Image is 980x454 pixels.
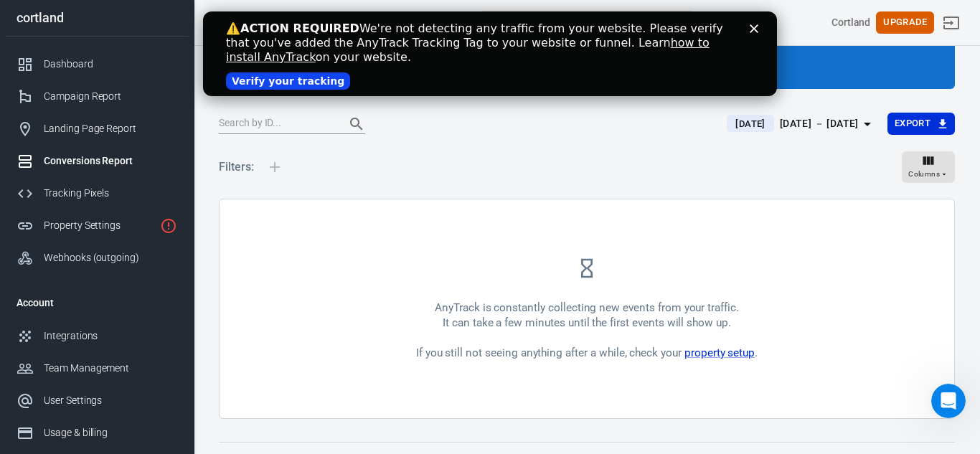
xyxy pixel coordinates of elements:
[908,168,940,181] span: Columns
[44,425,177,440] div: Usage & billing
[876,11,934,34] button: Upgrade
[5,209,189,242] a: Property Settings
[44,186,177,201] div: Tracking Pixels
[5,177,189,209] a: Tracking Pixels
[730,117,771,131] span: [DATE]
[339,107,374,141] button: Search
[212,9,289,36] button: cortland
[44,393,177,408] div: User Settings
[887,113,955,135] button: Export
[5,145,189,177] a: Conversions Report
[160,217,177,235] svg: Property is not installed yet
[44,57,177,72] div: Dashboard
[44,153,177,169] div: Conversions Report
[44,89,177,104] div: Campaign Report
[44,361,177,376] div: Team Management
[831,15,871,30] div: Account id: KXSegCx4
[5,285,189,320] li: Account
[44,328,177,344] div: Integrations
[934,6,969,40] a: Sign out
[684,346,755,359] a: property setup
[219,115,334,133] input: Search by ID...
[5,320,189,352] a: Integrations
[715,112,887,136] button: [DATE][DATE] － [DATE]
[5,242,189,274] a: Webhooks (outgoing)
[219,144,254,190] h5: Filters:
[780,115,859,133] div: [DATE] － [DATE]
[5,417,189,449] a: Usage & billing
[5,384,189,417] a: User Settings
[5,48,189,80] a: Dashboard
[931,384,966,418] iframe: Intercom live chat
[44,218,154,233] div: Property Settings
[479,11,694,35] button: Find anything...⌘ + K
[5,352,189,384] a: Team Management
[547,13,561,22] div: Close
[5,11,189,24] div: cortland
[5,80,189,113] a: Campaign Report
[416,301,758,361] div: AnyTrack is constantly collecting new events from your traffic. It can take a few minutes until t...
[203,11,777,96] iframe: Intercom live chat banner
[44,121,177,136] div: Landing Page Report
[44,250,177,265] div: Webhooks (outgoing)
[5,113,189,145] a: Landing Page Report
[902,151,955,183] button: Columns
